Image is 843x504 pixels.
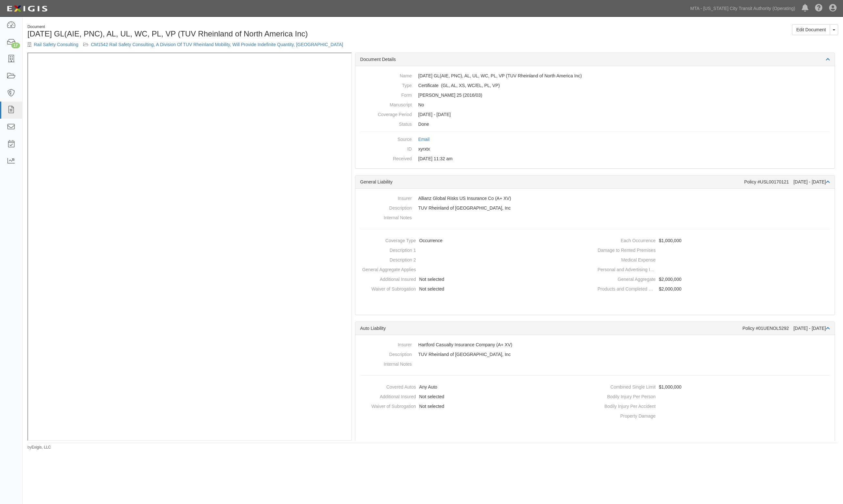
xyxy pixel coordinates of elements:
[11,43,20,48] div: 17
[597,382,655,390] dt: Combined Single Limit
[358,401,416,410] dt: Waiver of Subrogation
[5,3,49,15] img: Logo
[91,42,343,47] a: CM1542 Rail Safety Consulting, A Division Of TUV Rheinland Mobility, Will Provide Indefinite Quan...
[360,110,412,118] dt: Coverage Period
[360,90,830,100] dd: [PERSON_NAME] 25 (2016/03)
[360,134,412,143] dt: Source
[358,245,416,253] dt: Description 1
[360,100,830,110] dd: No
[27,24,428,30] div: Document
[360,340,830,350] dd: Hartford Casualty Insurance Company (A+ XV)
[360,179,744,185] div: General Liability
[360,81,412,89] dt: Type
[360,119,830,129] dd: Done
[360,81,830,90] dd: General Liability Auto Liability Excess/Umbrella Liability Workers Compensation/Employers Liabili...
[418,205,830,211] p: TUV Rheinland of [GEOGRAPHIC_DATA], Inc
[358,382,416,390] dt: Covered Autos
[597,236,832,245] dd: $1,000,000
[360,154,830,163] dd: [DATE] 11:32 am
[597,392,655,400] dt: Bodily Injury Per Person
[360,350,412,358] dt: Description
[358,392,593,401] dd: Not selected
[358,236,593,245] dd: Occurrence
[792,24,830,35] a: Edit Document
[360,193,830,203] dd: Allianz Global Risks US Insurance Co (A+ XV)
[358,392,416,400] dt: Additional Insured
[360,144,412,152] dt: ID
[360,100,412,108] dt: Manuscript
[355,53,835,66] div: Document Details
[358,284,593,294] dd: Not selected
[358,274,593,284] dd: Not selected
[32,445,51,450] a: Exigis, LLC
[27,30,428,38] h1: [DATE] GL(AIE, PNC), AL, UL, WC, PL, VP (TUV Rheinland of North America Inc)
[597,382,832,392] dd: $1,000,000
[360,119,412,127] dt: Status
[358,401,593,411] dd: Not selected
[418,351,830,358] p: TUV Rheinland of [GEOGRAPHIC_DATA], Inc
[27,445,51,450] small: by
[360,193,412,202] dt: Insurer
[744,179,830,185] div: Policy #USL00170121 [DATE] - [DATE]
[358,284,416,292] dt: Waiver of Subrogation
[742,325,830,331] div: Policy #01UENOL5292 [DATE] - [DATE]
[597,255,655,263] dt: Medical Expense
[815,5,823,12] i: Help Center - Complianz
[687,2,798,15] a: MTA - [US_STATE] City Transit Authority (Operating)
[597,274,832,284] dd: $2,000,000
[597,401,655,410] dt: Bodily Injury Per Accident
[360,340,412,348] dt: Insurer
[597,274,655,282] dt: General Aggregate
[360,359,412,367] dt: Internal Notes
[360,144,830,154] dd: xyrxtx
[360,213,412,221] dt: Internal Notes
[597,236,655,244] dt: Each Occurrence
[597,411,655,419] dt: Property Damage
[360,110,830,119] dd: [DATE] - [DATE]
[358,265,416,273] dt: General Aggregate Applies
[358,236,416,244] dt: Coverage Type
[597,284,655,292] dt: Products and Completed Operations
[358,255,416,263] dt: Description 2
[360,90,412,98] dt: Form
[360,71,412,79] dt: Name
[360,203,412,211] dt: Description
[597,265,655,273] dt: Personal and Advertising Injury
[360,325,743,331] div: Auto Liability
[358,382,593,392] dd: Any Auto
[597,245,655,253] dt: Damage to Rented Premises
[360,71,830,81] dd: [DATE] GL(AIE, PNC), AL, UL, WC, PL, VP (TUV Rheinland of North America Inc)
[418,137,430,142] a: Email
[597,284,832,294] dd: $2,000,000
[358,274,416,282] dt: Additional Insured
[360,154,412,162] dt: Received
[34,42,78,47] a: Rail Safety Consulting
